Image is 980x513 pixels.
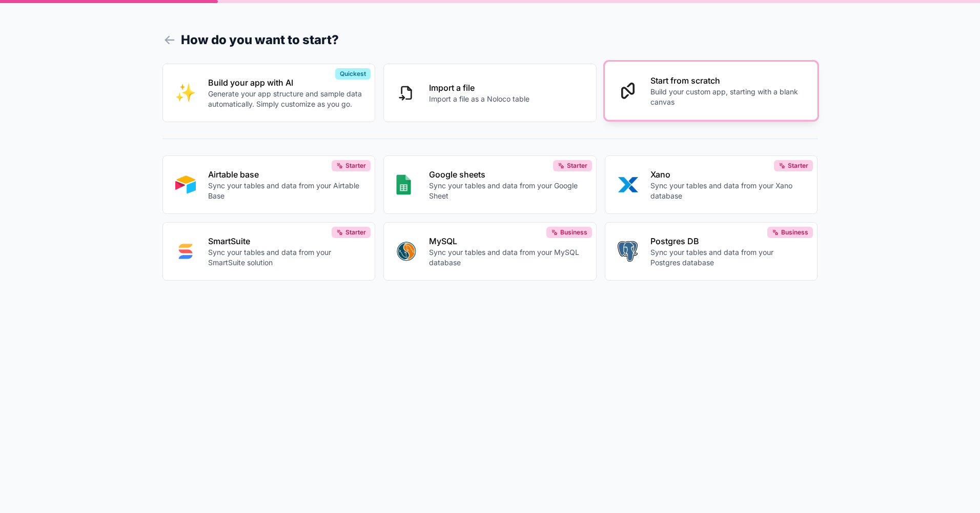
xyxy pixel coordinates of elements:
p: Import a file [429,82,529,94]
p: SmartSuite [208,235,363,247]
p: Sync your tables and data from your Airtable Base [208,181,363,201]
img: SMART_SUITE [175,241,196,262]
img: AIRTABLE [175,174,196,195]
button: AIRTABLEAirtable baseSync your tables and data from your Airtable BaseStarter [162,155,376,214]
span: Starter [345,162,366,170]
p: Google sheets [429,168,584,181]
span: Starter [788,162,808,170]
button: GOOGLE_SHEETSGoogle sheetsSync your tables and data from your Google SheetStarter [383,155,597,214]
p: Start from scratch [650,74,805,87]
h1: How do you want to start? [162,31,818,49]
p: MySQL [429,235,584,247]
button: POSTGRESPostgres DBSync your tables and data from your Postgres databaseBusiness [605,222,818,281]
img: POSTGRES [618,241,638,262]
p: Xano [650,168,805,181]
button: Import a fileImport a file as a Noloco table [383,64,597,122]
button: XANOXanoSync your tables and data from your Xano databaseStarter [605,155,818,214]
span: Business [560,228,587,236]
button: SMART_SUITESmartSuiteSync your tables and data from your SmartSuite solutionStarter [162,222,376,281]
button: INTERNAL_WITH_AIBuild your app with AIGenerate your app structure and sample data automatically. ... [162,64,376,122]
p: Import a file as a Noloco table [429,94,529,104]
img: INTERNAL_WITH_AI [175,83,196,103]
p: Sync your tables and data from your MySQL database [429,247,584,268]
span: Starter [567,162,587,170]
div: Quickest [335,68,371,80]
img: XANO [618,174,638,195]
img: MYSQL [396,241,417,262]
p: Sync your tables and data from your Google Sheet [429,181,584,201]
button: Start from scratchBuild your custom app, starting with a blank canvas [605,62,818,120]
p: Sync your tables and data from your SmartSuite solution [208,247,363,268]
button: MYSQLMySQLSync your tables and data from your MySQL databaseBusiness [383,222,597,281]
p: Sync your tables and data from your Xano database [650,181,805,201]
p: Airtable base [208,168,363,181]
p: Build your custom app, starting with a blank canvas [650,87,805,107]
span: Starter [345,228,366,236]
p: Build your app with AI [208,76,363,89]
img: GOOGLE_SHEETS [396,174,411,195]
span: Business [781,228,808,236]
p: Sync your tables and data from your Postgres database [650,247,805,268]
p: Postgres DB [650,235,805,247]
p: Generate your app structure and sample data automatically. Simply customize as you go. [208,89,363,109]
